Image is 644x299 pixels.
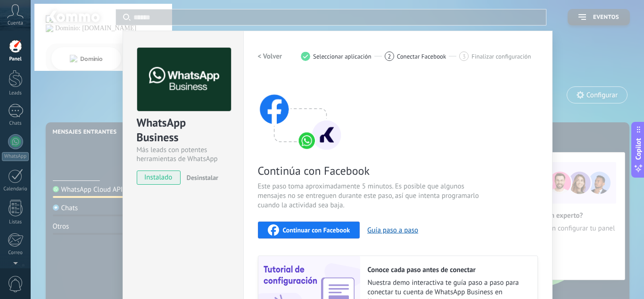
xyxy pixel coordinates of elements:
button: Guía paso a paso [367,226,418,235]
span: Continuar con Facebook [283,227,350,233]
span: 3 [462,52,466,60]
div: WhatsApp [2,152,29,161]
span: Copilot [634,138,643,160]
span: 2 [388,52,391,60]
img: connect with facebook [258,76,343,152]
h2: < Volver [258,52,282,61]
div: Panel [2,56,29,62]
div: Correo [2,250,29,256]
span: Cuenta [8,20,23,26]
span: Este paso toma aproximadamente 5 minutos. Es posible que algunos mensajes no se entreguen durante... [258,182,482,210]
h2: Conoce cada paso antes de conectar [368,265,528,274]
span: instalado [137,171,180,185]
div: Dominio: [DOMAIN_NAME] [25,25,106,32]
button: Continuar con Facebook [258,222,360,239]
img: website_grey.svg [15,25,23,32]
div: v 4.0.25 [26,15,46,23]
span: Finalizar configuración [471,53,531,60]
button: < Volver [258,48,282,65]
img: logo_orange.svg [15,15,23,23]
div: WhatsApp Business [137,115,230,145]
div: Calendario [2,186,29,192]
div: Dominio [50,56,72,62]
span: Conectar Facebook [397,53,446,60]
span: Continúa con Facebook [258,163,482,178]
span: Desinstalar [187,173,218,182]
button: Desinstalar [183,171,218,185]
img: logo_main.png [137,48,231,111]
div: Más leads con potentes herramientas de WhatsApp [137,145,230,163]
div: Palabras clave [111,56,150,62]
div: Leads [2,90,29,96]
div: Chats [2,120,29,127]
span: Seleccionar aplicación [313,53,372,60]
img: tab_domain_overview_orange.svg [39,55,47,62]
div: Listas [2,219,29,225]
img: tab_keywords_by_traffic_grey.svg [100,55,108,62]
